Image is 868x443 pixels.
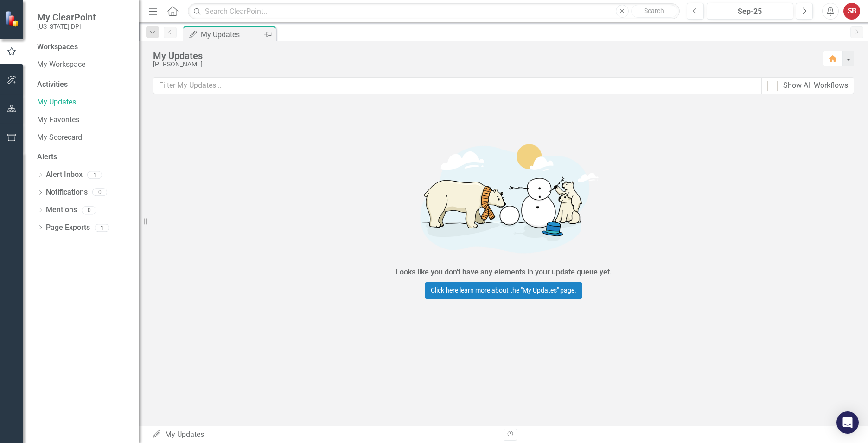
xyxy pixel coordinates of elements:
div: Activities [37,79,130,90]
button: Sep-25 [707,3,793,20]
div: Open Intercom Messenger [836,411,859,434]
input: Filter My Updates... [153,77,762,94]
a: Notifications [46,187,88,198]
div: Alerts [37,152,130,163]
a: My Workspace [37,59,130,70]
img: ClearPoint Strategy [5,11,21,27]
div: My Updates [152,430,497,440]
a: My Updates [37,97,130,108]
button: SB [843,3,860,20]
div: 0 [92,189,107,196]
small: [US_STATE] DPH [37,23,96,30]
div: 1 [87,171,102,179]
button: Search [631,5,677,18]
img: Getting started [364,130,643,265]
input: Search ClearPoint... [188,3,680,20]
a: Mentions [46,205,77,215]
a: My Scorecard [37,132,130,143]
a: Alert Inbox [46,169,83,180]
div: Workspaces [37,42,78,52]
div: My Updates [201,29,262,40]
a: My Favorites [37,115,130,125]
a: Page Exports [46,222,90,233]
div: Looks like you don't have any elements in your update queue yet. [396,267,612,278]
span: Search [644,7,664,14]
div: 0 [82,206,96,214]
div: [PERSON_NAME] [153,61,813,68]
div: My Updates [153,51,813,61]
div: Sep-25 [710,6,790,17]
span: My ClearPoint [37,12,96,23]
a: Click here learn more about the "My Updates" page. [425,282,582,299]
div: Show All Workflows [783,80,848,91]
div: 1 [95,224,109,232]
